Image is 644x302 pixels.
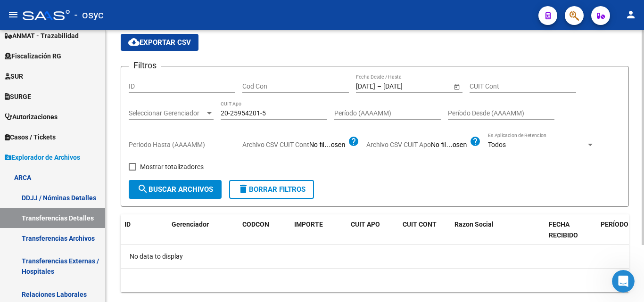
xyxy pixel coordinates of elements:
[121,34,198,51] button: Exportar CSV
[366,141,431,148] span: Archivo CSV CUIT Apo
[454,220,494,228] span: Razon Social
[137,185,213,194] span: Buscar Archivos
[309,141,348,149] input: Archivo CSV CUIT Cont
[545,214,597,245] datatable-header-cell: FECHA RECIBIDO
[294,220,323,228] span: IMPORTE
[5,152,80,163] span: Explorador de Archivos
[229,180,314,199] button: Borrar Filtros
[137,183,149,195] mat-icon: search
[356,82,375,90] input: Fecha inicio
[377,82,381,90] span: –
[124,220,131,228] span: ID
[347,214,399,245] datatable-header-cell: CUIT APO
[601,220,628,228] span: PERÍODO
[238,183,249,195] mat-icon: delete
[451,214,545,245] datatable-header-cell: Razon Social
[488,141,506,148] span: Todos
[290,214,347,245] datatable-header-cell: IMPORTE
[172,220,209,228] span: Gerenciador
[383,82,429,90] input: Fecha fin
[239,214,272,245] datatable-header-cell: CODCON
[5,51,61,61] span: Fiscalización RG
[5,132,56,142] span: Casos / Tickets
[625,9,636,20] mat-icon: person
[549,220,578,239] span: FECHA RECIBIDO
[242,220,269,228] span: CODCON
[597,214,635,245] datatable-header-cell: PERÍODO
[74,5,104,25] span: - osyc
[403,220,437,228] span: CUIT CONT
[5,91,31,102] span: SURGE
[242,141,309,148] span: Archivo CSV CUIT Cont
[8,9,19,20] mat-icon: menu
[129,109,205,117] span: Seleccionar Gerenciador
[238,185,305,194] span: Borrar Filtros
[612,270,635,293] iframe: Intercom live chat
[121,245,629,268] div: No data to display
[129,180,222,199] button: Buscar Archivos
[121,214,168,245] datatable-header-cell: ID
[5,71,23,82] span: SUR
[129,59,161,72] h3: Filtros
[470,136,481,147] mat-icon: help
[5,112,58,122] span: Autorizaciones
[128,36,140,48] mat-icon: cloud_download
[5,31,79,41] span: ANMAT - Trazabilidad
[351,220,380,228] span: CUIT APO
[399,214,451,245] datatable-header-cell: CUIT CONT
[452,82,462,91] button: Open calendar
[431,141,470,149] input: Archivo CSV CUIT Apo
[140,161,204,172] span: Mostrar totalizadores
[348,136,359,147] mat-icon: help
[168,214,239,245] datatable-header-cell: Gerenciador
[128,38,191,47] span: Exportar CSV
